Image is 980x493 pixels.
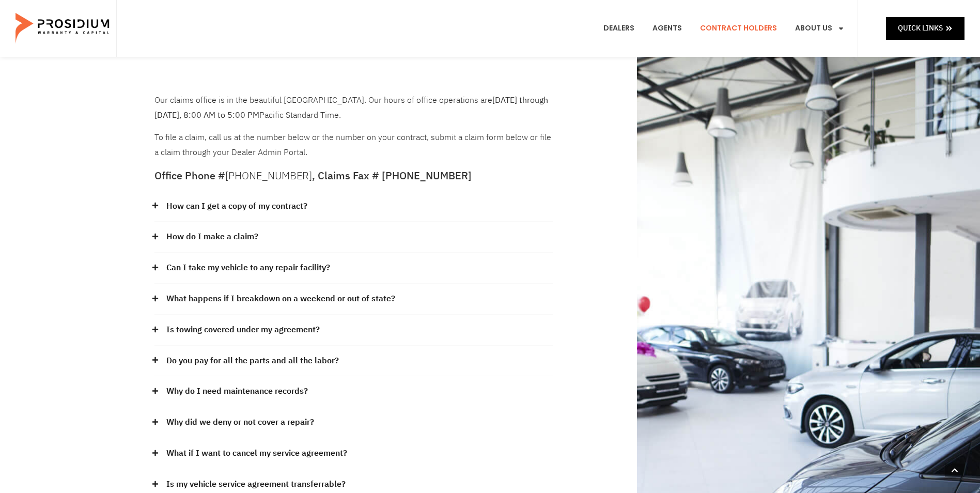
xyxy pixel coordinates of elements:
nav: Menu [596,9,852,48]
h5: Office Phone # , Claims Fax # [PHONE_NUMBER] [154,171,553,181]
div: How do I make a claim? [154,222,553,253]
div: What if I want to cancel my service agreement? [154,438,553,469]
div: How can I get a copy of my contract? [154,191,553,222]
div: Why did we deny or not cover a repair? [154,407,553,438]
a: Dealers [596,9,642,48]
div: To file a claim, call us at the number below or the number on your contract, submit a claim form ... [154,93,553,160]
a: Do you pay for all the parts and all the labor? [166,353,339,368]
a: How do I make a claim? [166,229,258,244]
b: [DATE] through [DATE], 8:00 AM to 5:00 PM [154,94,548,121]
div: Why do I need maintenance records? [154,376,553,407]
div: What happens if I breakdown on a weekend or out of state? [154,284,553,315]
a: [PHONE_NUMBER] [225,168,312,183]
a: Contract Holders [692,9,785,48]
a: Is my vehicle service agreement transferrable? [166,477,346,492]
div: Is towing covered under my agreement? [154,315,553,346]
a: Is towing covered under my agreement? [166,322,320,337]
a: About Us [787,9,852,48]
a: What if I want to cancel my service agreement? [166,446,347,461]
a: Why did we deny or not cover a repair? [166,415,314,430]
span: Quick Links [898,22,943,35]
p: Our claims office is in the beautiful [GEOGRAPHIC_DATA]. Our hours of office operations are Pacif... [154,93,553,123]
a: Quick Links [886,17,965,39]
div: Do you pay for all the parts and all the labor? [154,346,553,377]
a: Can I take my vehicle to any repair facility? [166,260,330,275]
a: What happens if I breakdown on a weekend or out of state? [166,291,395,306]
a: How can I get a copy of my contract? [166,199,307,214]
a: Why do I need maintenance records? [166,384,308,399]
a: Agents [645,9,690,48]
div: Can I take my vehicle to any repair facility? [154,253,553,284]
